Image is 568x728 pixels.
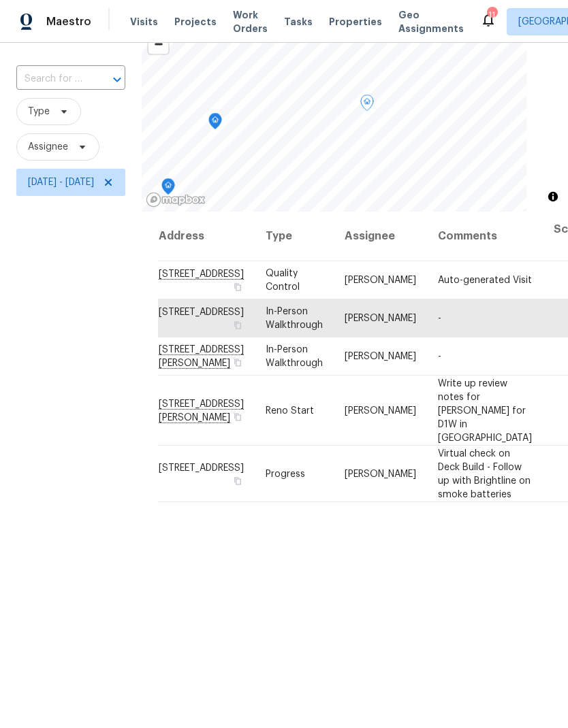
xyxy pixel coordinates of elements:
[233,8,268,35] span: Work Orders
[232,319,244,331] button: Copy Address
[108,70,127,89] button: Open
[28,176,94,189] span: [DATE] - [DATE]
[360,95,374,116] div: Map marker
[438,378,532,442] span: Write up review notes for [PERSON_NAME] for D1W in [GEOGRAPHIC_DATA]
[438,448,531,499] span: Virtual check on Deck Build - Follow up with Brightline on smoke batteries
[549,189,557,204] span: Toggle attribution
[438,314,441,323] span: -
[148,35,168,54] span: Zoom out
[345,314,416,323] span: [PERSON_NAME]
[545,188,561,205] button: Toggle attribution
[334,212,427,261] th: Assignee
[148,34,168,54] button: Zoom out
[438,276,532,285] span: Auto-generated Visit
[345,276,416,285] span: [PERSON_NAME]
[345,469,416,478] span: [PERSON_NAME]
[266,406,314,415] span: Reno Start
[345,352,416,361] span: [PERSON_NAME]
[46,15,91,29] span: Maestro
[130,15,158,29] span: Visits
[16,69,87,90] input: Search for an address...
[329,15,382,29] span: Properties
[266,307,323,330] span: In-Person Walkthrough
[345,406,416,415] span: [PERSON_NAME]
[232,357,244,369] button: Copy Address
[161,178,175,199] div: Map marker
[28,105,50,118] span: Type
[266,469,305,478] span: Progress
[487,8,496,22] div: 11
[208,113,222,134] div: Map marker
[232,281,244,293] button: Copy Address
[158,212,255,261] th: Address
[232,410,244,423] button: Copy Address
[438,352,441,361] span: -
[255,212,334,261] th: Type
[266,345,323,368] span: In-Person Walkthrough
[232,474,244,486] button: Copy Address
[284,17,313,27] span: Tasks
[146,192,206,208] a: Mapbox homepage
[174,15,217,29] span: Projects
[28,140,68,154] span: Assignee
[142,7,526,212] canvas: Map
[159,463,244,472] span: [STREET_ADDRESS]
[266,269,300,292] span: Quality Control
[427,212,543,261] th: Comments
[398,8,464,35] span: Geo Assignments
[159,308,244,317] span: [STREET_ADDRESS]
